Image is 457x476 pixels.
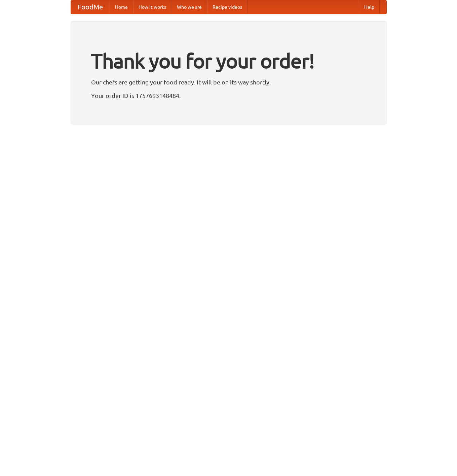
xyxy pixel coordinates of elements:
a: Who we are [172,0,207,14]
a: FoodMe [71,0,110,14]
p: Our chefs are getting your food ready. It will be on its way shortly. [91,77,366,87]
a: How it works [133,0,172,14]
p: Your order ID is 1757693148484. [91,90,366,101]
a: Help [359,0,380,14]
a: Home [110,0,133,14]
a: Recipe videos [207,0,247,14]
h1: Thank you for your order! [91,45,366,77]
